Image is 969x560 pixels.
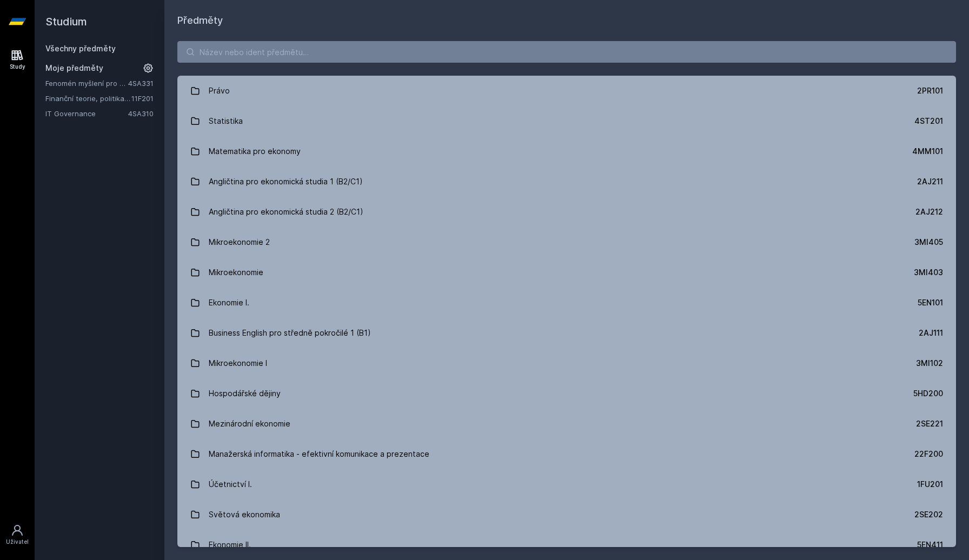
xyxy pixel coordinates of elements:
a: Angličtina pro ekonomická studia 1 (B2/C1) 2AJ211 [177,166,956,197]
div: Mikroekonomie 2 [209,231,270,253]
div: Mikroekonomie I [209,352,267,374]
a: Mikroekonomie I 3MI102 [177,348,956,378]
div: 1FU201 [917,479,943,490]
div: Účetnictví I. [209,474,252,495]
div: 5HD200 [913,388,943,399]
div: 2AJ212 [915,206,943,217]
a: Ekonomie I. 5EN101 [177,288,956,318]
div: 2AJ111 [919,328,943,338]
div: Matematika pro ekonomy [209,141,301,162]
div: 5EN411 [917,539,943,550]
a: Fenomén myšlení pro manažery [45,78,128,89]
div: Uživatel [6,538,29,546]
div: 5EN101 [918,297,943,308]
div: Angličtina pro ekonomická studia 2 (B2/C1) [209,201,363,223]
div: 22F200 [914,449,943,459]
a: Study [2,43,32,76]
div: 3MI403 [914,267,943,278]
a: Statistika 4ST201 [177,106,956,136]
a: Světová ekonomika 2SE202 [177,499,956,530]
div: Ekonomie II. [209,534,251,556]
a: Angličtina pro ekonomická studia 2 (B2/C1) 2AJ212 [177,197,956,227]
a: Uživatel [2,518,32,551]
a: Právo 2PR101 [177,76,956,106]
div: 3MI405 [914,237,943,248]
a: 4SA331 [128,79,154,88]
a: IT Governance [45,108,128,119]
a: 11F201 [131,94,154,103]
div: Mezinárodní ekonomie [209,413,290,435]
div: Manažerská informatika - efektivní komunikace a prezentace [209,443,429,465]
span: Moje předměty [45,63,103,74]
input: Název nebo ident předmětu… [177,41,956,63]
a: Všechny předměty [45,44,116,53]
a: Finanční teorie, politika a instituce [45,93,131,104]
a: Hospodářské dějiny 5HD200 [177,378,956,409]
a: Účetnictví I. 1FU201 [177,469,956,499]
div: 2AJ211 [917,176,943,187]
a: Mikroekonomie 2 3MI405 [177,227,956,257]
a: Mikroekonomie 3MI403 [177,257,956,288]
div: Study [10,63,25,71]
div: Business English pro středně pokročilé 1 (B1) [209,322,371,344]
a: Business English pro středně pokročilé 1 (B1) 2AJ111 [177,318,956,348]
div: Světová ekonomika [209,504,280,525]
h1: Předměty [177,13,956,28]
div: Angličtina pro ekonomická studia 1 (B2/C1) [209,171,363,192]
div: 3MI102 [916,358,943,369]
a: Mezinárodní ekonomie 2SE221 [177,409,956,439]
div: Ekonomie I. [209,292,249,314]
div: Statistika [209,110,243,132]
a: Matematika pro ekonomy 4MM101 [177,136,956,166]
a: Manažerská informatika - efektivní komunikace a prezentace 22F200 [177,439,956,469]
div: 4ST201 [914,116,943,126]
a: 4SA310 [128,109,154,118]
div: Právo [209,80,230,102]
div: 2SE221 [916,418,943,429]
div: 2PR101 [917,85,943,96]
div: 2SE202 [914,509,943,520]
div: Hospodářské dějiny [209,383,281,404]
div: Mikroekonomie [209,262,263,283]
a: Ekonomie II. 5EN411 [177,530,956,560]
div: 4MM101 [912,146,943,157]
